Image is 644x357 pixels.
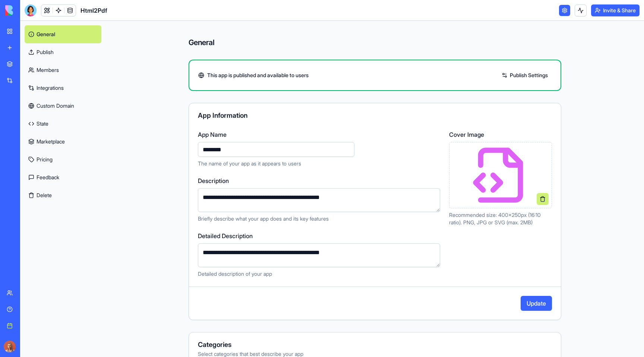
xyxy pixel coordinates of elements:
label: Cover Image [449,130,552,139]
a: General [25,25,101,43]
span: This app is published and available to users [207,72,309,79]
a: Members [25,61,101,79]
img: logo [5,5,51,16]
label: Detailed Description [198,231,440,240]
a: State [25,115,101,133]
a: Feedback [25,168,101,186]
a: Custom Domain [25,97,101,115]
a: Publish [25,43,101,61]
label: App Name [198,130,440,139]
a: Publish Settings [498,69,552,81]
p: Detailed description of your app [198,270,440,278]
div: Categories [198,341,552,348]
a: Marketplace [25,133,101,151]
img: Preview [471,145,530,205]
p: The name of your app as it appears to users [198,160,440,167]
img: Marina_gj5dtt.jpg [4,341,16,353]
p: Recommended size: 400x250px (16:10 ratio). PNG, JPG or SVG (max. 2MB) [449,211,552,226]
h1: Html2Pdf [80,6,107,15]
a: Pricing [25,151,101,168]
div: App Information [198,112,552,119]
p: Briefly describe what your app does and its key features [198,215,440,222]
button: Invite & Share [591,4,640,16]
button: Delete [25,186,101,204]
button: Update [521,296,552,311]
h4: General [189,37,561,48]
a: Integrations [25,79,101,97]
label: Description [198,176,440,185]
